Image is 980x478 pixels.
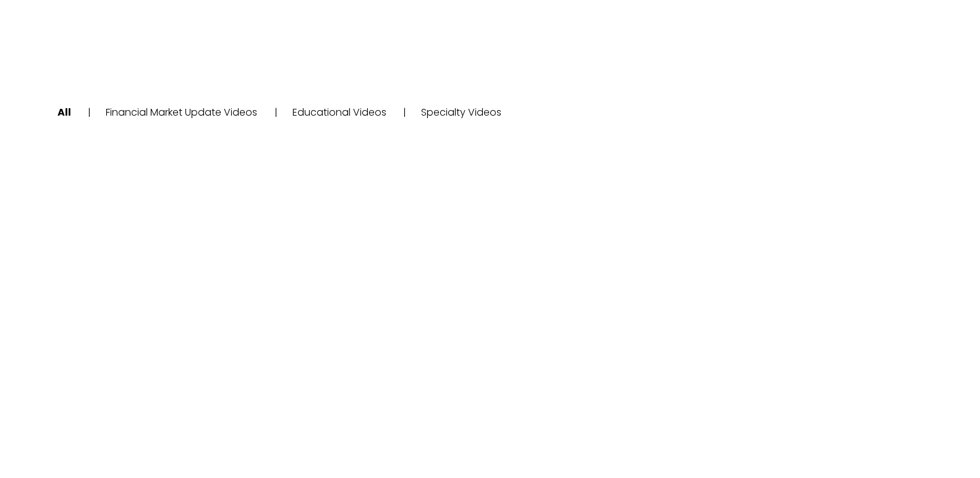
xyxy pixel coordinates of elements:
[292,105,386,119] a: Educational Videos
[275,105,278,119] span: |
[88,105,91,119] span: |
[352,145,628,330] a: 1st Quarter 2025 Market Update
[106,105,257,119] a: Financial Market Update Videos
[58,105,71,119] a: All
[403,105,406,119] span: |
[58,70,923,155] nav: categories
[421,105,501,119] a: Specialty Videos
[58,145,334,330] a: 2025 Mid Year Market Update
[647,145,923,330] a: How does the election affect your investments?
